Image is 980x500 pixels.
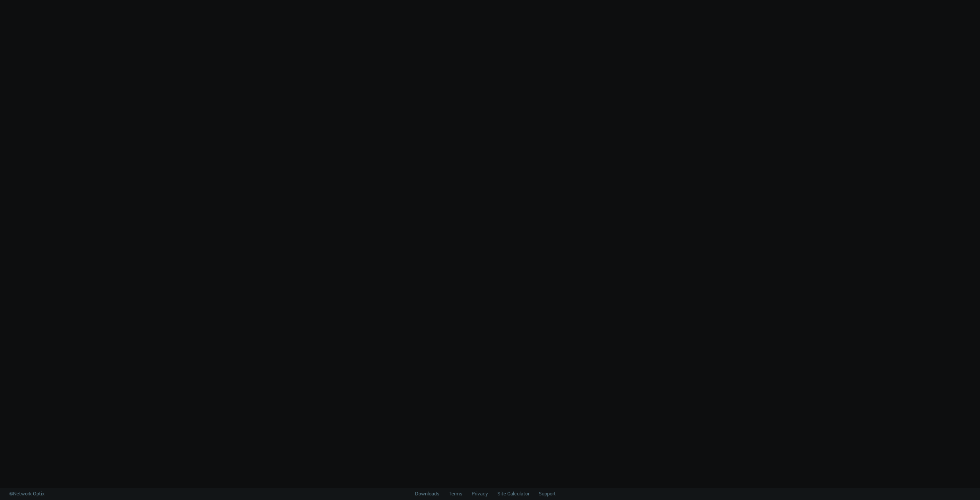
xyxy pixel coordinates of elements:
[472,490,488,497] a: Privacy
[415,490,439,497] a: Downloads
[449,490,462,497] a: Terms
[9,490,45,498] a: ©Network Optix
[539,490,556,497] a: Support
[497,490,529,497] a: Site Calculator
[13,490,45,497] span: Network Optix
